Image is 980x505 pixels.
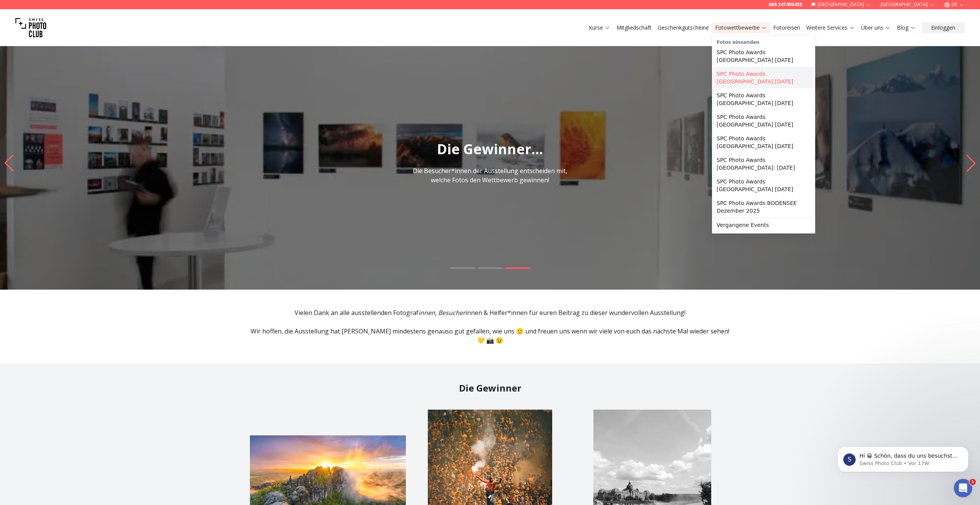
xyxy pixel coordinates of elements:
[714,45,814,67] a: SPC Photo Awards [GEOGRAPHIC_DATA] [DATE]
[897,24,916,32] a: Blog
[806,24,855,32] a: Weitere Services
[826,430,980,484] iframe: Intercom notifications Nachricht
[714,153,814,175] a: SPC Photo Awards [GEOGRAPHIC_DATA]: [DATE]
[773,24,800,32] a: Fotoreisen
[714,38,814,45] div: Fotos einsenden
[714,67,814,88] a: SPC Photo Awards [GEOGRAPHIC_DATA] [DATE]
[250,327,730,345] p: Wir hoffen, die Ausstellung hat [PERSON_NAME] mindestens genauso gut gefallen, wie uns 🙂 und freu...
[616,24,652,32] a: Mitgliedschaft
[714,196,814,218] a: SPC Photo Awards BODENSEE Dezember 2025
[970,479,976,485] span: 1
[770,22,803,33] button: Fotoreisen
[419,308,466,317] em: innen, Besucher
[769,2,802,8] a: 069 247495455
[715,24,767,32] a: Fotowettbewerbe
[250,308,730,317] p: Vielen Dank an alle ausstellenden Fotograf innen & Helfer*innen für euren Beitrag zu dieser wunde...
[655,22,712,33] button: Geschenkgutscheine
[714,88,814,110] a: SPC Photo Awards [GEOGRAPHIC_DATA] [DATE]
[858,22,894,33] button: Über uns
[589,24,610,32] a: Kurse
[894,22,919,33] button: Blog
[861,24,891,32] a: Über uns
[586,22,613,33] button: Kurse
[250,382,730,394] h2: Die Gewinner
[15,12,46,43] img: Swiss photo club
[712,22,770,33] button: Fotowettbewerbe
[714,175,814,196] a: SPC Photo Awards [GEOGRAPHIC_DATA] [DATE]
[714,110,814,132] a: SPC Photo Awards [GEOGRAPHIC_DATA] [DATE]
[404,166,576,185] p: Die Besucher*innen der Ausstellung entscheiden mit, welche Fotos den Wettbewerb gewinnen!
[658,24,709,32] a: Geschenkgutscheine
[714,132,814,153] a: SPC Photo Awards [GEOGRAPHIC_DATA] [DATE]
[954,479,972,497] iframe: Intercom live chat
[613,22,655,33] button: Mitgliedschaft
[922,22,965,33] button: Einloggen
[803,22,858,33] button: Weitere Services
[714,218,814,232] a: Vergangene Events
